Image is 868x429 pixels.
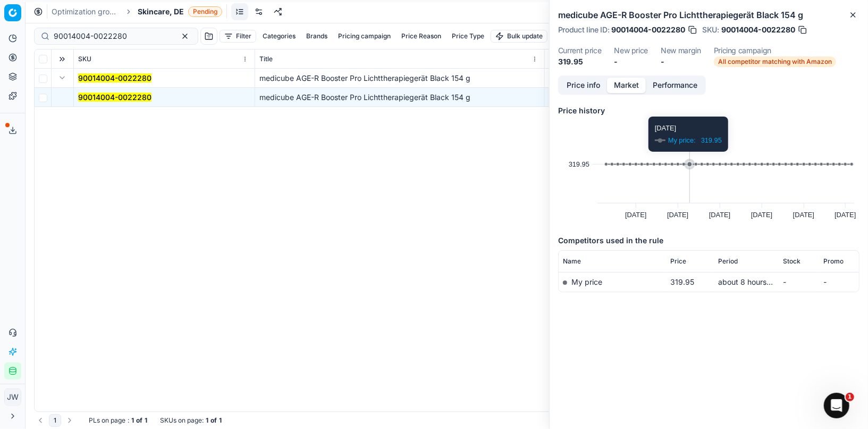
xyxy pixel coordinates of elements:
[258,30,300,43] button: Categories
[824,393,849,418] iframe: Intercom live chat
[560,78,607,93] button: Price info
[52,6,120,17] a: Optimization groups
[491,30,547,43] button: Bulk update
[714,47,836,54] dt: Pricing campaign
[56,71,69,84] button: Expand
[4,389,21,406] button: JW
[219,416,222,425] strong: 1
[646,78,704,93] button: Performance
[206,416,208,425] strong: 1
[558,47,601,54] dt: Current price
[558,56,601,67] dd: 319.95
[819,272,859,292] td: -
[661,56,701,67] dd: -
[259,93,470,102] span: medicube AGE-R Booster Pro Lichttherapiegerät Black 154 g
[210,416,217,425] strong: of
[846,393,854,401] span: 1
[78,93,151,102] mark: 90014004-0022280
[5,389,21,405] span: JW
[78,55,91,63] span: SKU
[558,105,859,116] h5: Price history
[709,211,730,219] text: [DATE]
[138,6,222,17] span: Skincare, DEPending
[220,30,256,43] button: Filter
[78,73,151,82] mark: 90014004-0022280
[670,257,686,266] span: Price
[334,30,395,43] button: Pricing campaign
[751,211,772,219] text: [DATE]
[56,53,69,65] button: Expand all
[34,414,47,427] button: Go to previous page
[779,272,819,292] td: -
[714,56,836,67] span: All competitor matching with Amazon
[49,414,61,427] button: 1
[259,73,470,82] span: medicube AGE-R Booster Pro Lichttherapiegerät Black 154 g
[145,416,147,425] strong: 1
[302,30,332,43] button: Brands
[34,414,76,427] nav: pagination
[571,277,602,286] span: My price
[138,6,184,17] span: Skincare, DE
[721,24,795,35] span: 90014004-0022280
[661,47,701,54] dt: New margin
[78,73,151,84] button: 90014004-0022280
[835,211,856,219] text: [DATE]
[397,30,445,43] button: Price Reason
[718,257,738,266] span: Period
[558,9,859,21] h2: medicube AGE-R Booster Pro Lichttherapiegerät Black 154 g
[611,24,685,35] span: 90014004-0022280
[54,31,170,42] input: Search by SKU or title
[259,55,273,63] span: Title
[614,56,648,67] dd: -
[160,416,204,425] span: SKUs on page :
[89,416,125,425] span: PLs on page
[78,92,151,103] button: 90014004-0022280
[783,257,801,266] span: Stock
[52,6,222,17] nav: breadcrumb
[793,211,814,219] text: [DATE]
[702,26,719,34] span: SKU :
[569,160,589,168] text: 319.95
[188,6,222,17] span: Pending
[667,211,688,219] text: [DATE]
[823,257,844,266] span: Promo
[131,416,134,425] strong: 1
[614,47,648,54] dt: New price
[718,277,782,286] span: about 8 hours ago
[558,235,859,246] h5: Competitors used in the rule
[558,26,609,34] span: Product line ID :
[607,78,646,93] button: Market
[625,211,646,219] text: [DATE]
[89,416,147,425] div: :
[448,30,488,43] button: Price Type
[670,277,694,286] span: 319.95
[563,257,581,266] span: Name
[63,414,76,427] button: Go to next page
[136,416,142,425] strong: of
